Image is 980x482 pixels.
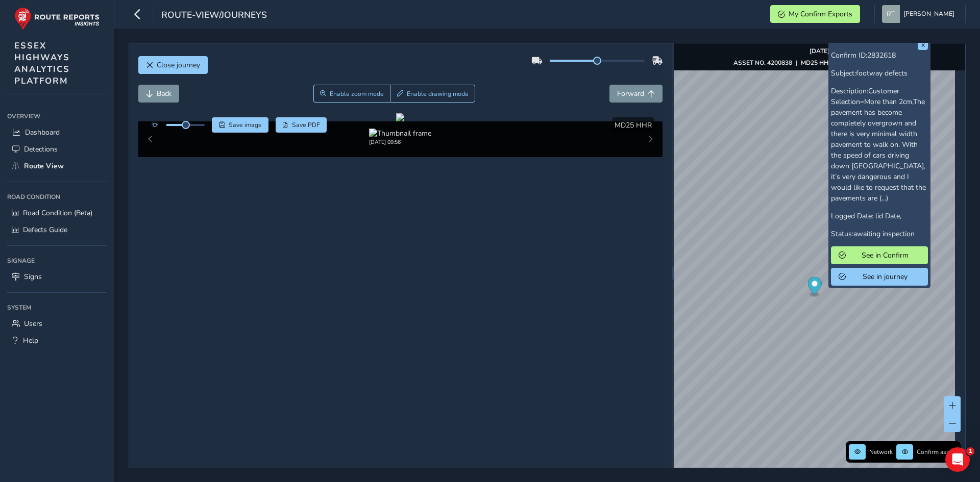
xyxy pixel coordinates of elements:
a: Route View [7,158,107,174]
div: Overview [7,109,107,124]
img: rr logo [14,7,100,30]
p: Description: [831,86,928,204]
button: Close journey [138,56,208,74]
span: Network [869,448,893,456]
span: Customer Selection=More than 2cm,The pavement has become completely overgrown and there is very m... [831,86,926,203]
button: Zoom [313,85,390,103]
a: Defects Guide [7,221,107,238]
span: Users [24,319,42,328]
span: 2832618 [867,50,896,60]
span: footway defects [856,68,908,78]
button: x [918,40,928,50]
span: Close journey [157,60,200,70]
span: See in journey [849,272,920,282]
div: [DATE] 09:56 [369,138,431,146]
div: System [7,300,107,315]
strong: [DATE] [810,47,829,55]
a: Help [7,332,107,349]
span: [PERSON_NAME] [903,5,954,23]
div: Signage [7,253,107,268]
img: Thumbnail frame [369,129,431,138]
span: 1 [966,447,974,455]
span: Enable drawing mode [407,90,469,98]
iframe: Intercom live chat [945,447,970,472]
p: Logged Date: [831,211,928,221]
a: Road Condition (Beta) [7,205,107,221]
span: Detections [24,144,58,154]
span: My Confirm Exports [789,9,852,19]
span: awaiting inspection [853,229,915,239]
a: Dashboard [7,124,107,141]
strong: ASSET NO. 4200838 [733,59,792,67]
button: See in Confirm [831,246,928,264]
span: Defects Guide [23,225,67,235]
span: Dashboard [25,128,60,137]
p: Subject: [831,68,928,79]
span: Back [157,89,171,98]
span: lid Date, [875,211,901,221]
button: Save [212,117,268,133]
div: Road Condition [7,189,107,205]
button: PDF [276,117,327,133]
button: Forward [609,85,663,103]
button: My Confirm Exports [770,5,860,23]
span: Forward [617,89,644,98]
span: Save PDF [292,121,320,129]
p: Status: [831,229,928,239]
button: Draw [390,85,475,103]
span: Help [23,336,38,345]
button: Back [138,85,179,103]
span: Enable zoom mode [330,90,384,98]
span: Route View [24,161,64,171]
p: Confirm ID: [831,50,928,61]
a: Signs [7,268,107,285]
span: Road Condition (Beta) [23,208,92,218]
span: Save image [229,121,262,129]
span: See in Confirm [849,250,920,260]
span: ESSEX HIGHWAYS ANALYTICS PLATFORM [14,40,70,87]
a: Detections [7,141,107,158]
span: MD25 HHR [615,120,652,130]
img: diamond-layout [882,5,900,23]
button: See in journey [831,268,928,286]
button: [PERSON_NAME] [882,5,958,23]
span: Confirm assets [917,448,958,456]
strong: MD25 HHR [801,59,832,67]
div: Map marker [807,277,821,298]
div: | | [733,59,905,67]
span: Signs [24,272,42,282]
a: Users [7,315,107,332]
span: route-view/journeys [161,9,267,23]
